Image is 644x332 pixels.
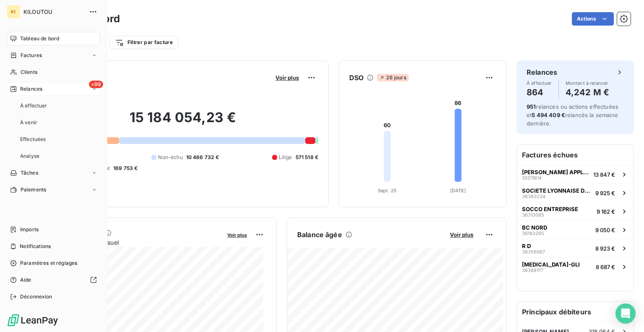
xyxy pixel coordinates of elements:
[20,152,39,160] span: Analyse
[20,259,77,267] span: Paramètres et réglages
[566,81,609,86] span: Montant à relancer
[522,194,545,199] span: 36383234
[532,112,565,118] span: 5 494 409 €
[20,293,52,301] span: Déconnexion
[378,188,397,193] tspan: Sept. 25
[522,206,578,212] span: SOCCO ENTREPRISE
[273,74,301,81] button: Voir plus
[527,103,618,127] span: relances ou actions effectuées et relancés la semaine dernière.
[227,232,247,238] span: Voir plus
[20,226,39,233] span: Imports
[517,302,634,322] h6: Principaux débiteurs
[297,230,342,240] h6: Balance âgée
[615,303,636,324] div: Open Intercom Messenger
[522,212,544,217] span: 36313085
[522,261,580,268] span: [MEDICAL_DATA]-GLI
[595,245,615,252] span: 8 923 €
[572,12,614,26] button: Actions
[20,119,37,126] span: À venir
[522,187,592,194] span: SOCIETE LYONNAISE DE TRAVAUX PUBLICS
[527,103,536,110] span: 951
[596,264,615,270] span: 8 687 €
[23,8,84,15] span: KILOUTOU
[522,243,531,249] span: R D
[597,208,615,215] span: 9 162 €
[522,268,543,273] span: 36388177
[113,165,138,172] span: 169 753 €
[279,154,292,161] span: Litige
[447,231,476,238] button: Voir plus
[349,73,364,83] h6: DSO
[20,136,46,143] span: Effectuées
[522,249,545,254] span: 36356067
[296,154,318,161] span: 571 518 €
[517,145,634,165] h6: Factures échues
[21,68,37,76] span: Clients
[20,85,42,93] span: Relances
[20,276,31,284] span: Aide
[517,165,634,183] button: [PERSON_NAME] APPLICATION3551181413 847 €
[377,74,408,81] span: 26 jours
[20,102,47,110] span: À effectuer
[158,154,182,161] span: Non-échu
[522,224,547,231] span: BC NORD
[527,67,557,77] h6: Relances
[595,227,615,233] span: 9 050 €
[517,257,634,276] button: [MEDICAL_DATA]-GLI363881778 687 €
[7,5,20,18] div: KI
[527,81,552,86] span: À effectuer
[21,186,46,193] span: Paiements
[517,239,634,257] button: R D363560678 923 €
[225,231,249,238] button: Voir plus
[89,81,103,88] span: +99
[566,86,609,99] h4: 4,242 M €
[522,231,544,236] span: 36193265
[517,183,634,202] button: SOCIETE LYONNAISE DE TRAVAUX PUBLICS363832349 925 €
[21,52,42,59] span: Factures
[20,243,51,250] span: Notifications
[595,190,615,196] span: 9 925 €
[522,169,590,175] span: [PERSON_NAME] APPLICATION
[47,109,318,134] h2: 15 184 054,23 €
[20,35,59,42] span: Tableau de bord
[527,86,552,99] h4: 864
[275,74,299,81] span: Voir plus
[186,154,219,161] span: 10 466 732 €
[517,202,634,220] button: SOCCO ENTREPRISE363130859 162 €
[522,175,542,180] span: 35511814
[109,36,178,49] button: Filtrer par facture
[593,171,615,178] span: 13 847 €
[7,273,100,287] a: Aide
[21,169,38,177] span: Tâches
[7,314,59,327] img: Logo LeanPay
[517,220,634,239] button: BC NORD361932659 050 €
[450,188,466,193] tspan: [DATE]
[47,238,221,247] span: Chiffre d'affaires mensuel
[450,231,473,238] span: Voir plus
